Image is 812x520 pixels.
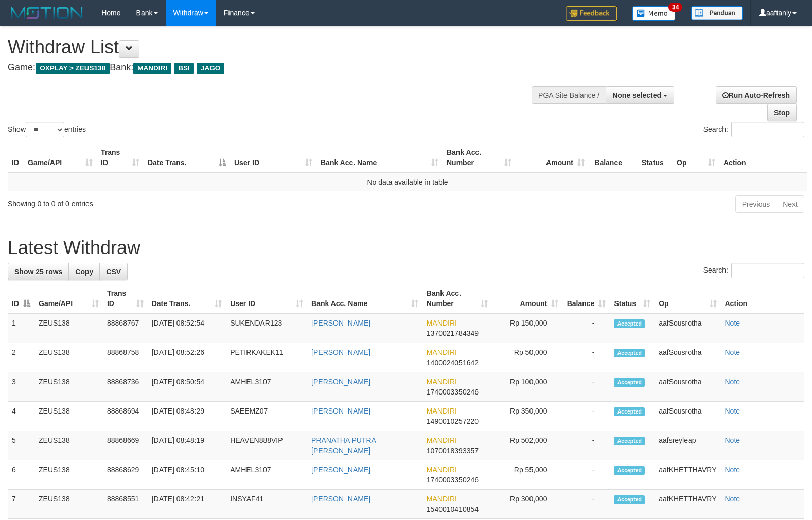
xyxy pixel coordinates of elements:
a: Note [725,407,740,415]
a: Note [725,378,740,386]
div: PGA Site Balance / [532,86,606,104]
td: [DATE] 08:52:26 [148,343,226,372]
td: INSYAF41 [226,490,307,519]
img: Button%20Memo.svg [632,6,676,21]
td: - [562,313,610,343]
span: Accepted [614,407,645,416]
td: Rp 300,000 [492,490,562,519]
td: 88868629 [103,460,148,490]
th: User ID: activate to sort column ascending [226,284,307,313]
a: Note [725,465,740,474]
td: - [562,343,610,372]
td: ZEUS138 [34,313,103,343]
th: Status [638,143,673,172]
td: ZEUS138 [34,402,103,431]
th: Game/API: activate to sort column ascending [24,143,97,172]
th: Game/API: activate to sort column ascending [34,284,103,313]
span: Copy 1400024051642 to clipboard [427,358,479,367]
td: aafSousrotha [655,343,720,372]
th: Status: activate to sort column ascending [610,284,655,313]
td: [DATE] 08:48:29 [148,402,226,431]
span: MANDIRI [427,319,457,327]
td: 4 [8,402,34,431]
td: PETIRKAKEK11 [226,343,307,372]
td: ZEUS138 [34,460,103,490]
a: Note [725,436,740,444]
a: [PERSON_NAME] [311,407,370,415]
td: ZEUS138 [34,343,103,372]
th: Bank Acc. Name: activate to sort column ascending [316,143,443,172]
th: ID [8,143,24,172]
td: [DATE] 08:45:10 [148,460,226,490]
span: MANDIRI [427,465,457,474]
span: MANDIRI [133,63,171,74]
a: [PERSON_NAME] [311,319,370,327]
th: Bank Acc. Number: activate to sort column ascending [422,284,492,313]
span: MANDIRI [427,348,457,356]
span: Copy 1740003350246 to clipboard [427,476,479,484]
span: Copy 1490010257220 to clipboard [427,417,479,425]
h4: Game: Bank: [8,63,531,73]
td: SAEEMZ07 [226,402,307,431]
span: CSV [106,267,121,276]
td: aafKHETTHAVRY [655,460,720,490]
td: No data available in table [8,172,807,191]
a: Note [725,319,740,327]
th: ID: activate to sort column descending [8,284,34,313]
th: Bank Acc. Name: activate to sort column ascending [307,284,422,313]
label: Search: [703,122,804,137]
input: Search: [731,263,804,278]
td: Rp 502,000 [492,431,562,460]
td: [DATE] 08:48:19 [148,431,226,460]
img: Feedback.jpg [566,6,617,21]
a: [PERSON_NAME] [311,348,370,356]
td: - [562,431,610,460]
select: Showentries [26,122,64,137]
td: 5 [8,431,34,460]
td: aafSousrotha [655,313,720,343]
div: Showing 0 to 0 of 0 entries [8,194,331,209]
th: Bank Acc. Number: activate to sort column ascending [443,143,516,172]
span: Copy 1740003350246 to clipboard [427,388,479,396]
th: User ID: activate to sort column ascending [230,143,316,172]
span: Accepted [614,319,645,328]
span: Accepted [614,495,645,504]
label: Show entries [8,122,86,137]
td: aafSousrotha [655,372,720,402]
label: Search: [703,263,804,278]
span: MANDIRI [427,407,457,415]
th: Amount: activate to sort column ascending [516,143,589,172]
td: 88868758 [103,343,148,372]
span: Copy 1540010410854 to clipboard [427,505,479,513]
th: Trans ID: activate to sort column ascending [97,143,144,172]
td: - [562,490,610,519]
td: aafKHETTHAVRY [655,490,720,519]
th: Op: activate to sort column ascending [655,284,720,313]
th: Amount: activate to sort column ascending [492,284,562,313]
td: [DATE] 08:52:54 [148,313,226,343]
span: BSI [174,63,194,74]
span: JAGO [197,63,224,74]
td: HEAVEN888VIP [226,431,307,460]
span: OXPLAY > ZEUS138 [36,63,110,74]
td: 88868669 [103,431,148,460]
td: 1 [8,313,34,343]
a: [PERSON_NAME] [311,495,370,503]
td: 3 [8,372,34,402]
th: Date Trans.: activate to sort column descending [144,143,230,172]
td: aafsreyleap [655,431,720,460]
th: Op: activate to sort column ascending [673,143,719,172]
td: 88868551 [103,490,148,519]
a: Note [725,495,740,503]
td: Rp 350,000 [492,402,562,431]
a: Stop [767,104,797,121]
th: Trans ID: activate to sort column ascending [103,284,148,313]
a: PRANATHA PUTRA [PERSON_NAME] [311,436,376,455]
button: None selected [606,86,674,104]
span: Show 25 rows [14,267,62,276]
a: Next [776,195,804,213]
td: [DATE] 08:42:21 [148,490,226,519]
th: Action [719,143,807,172]
td: [DATE] 08:50:54 [148,372,226,402]
a: [PERSON_NAME] [311,465,370,474]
